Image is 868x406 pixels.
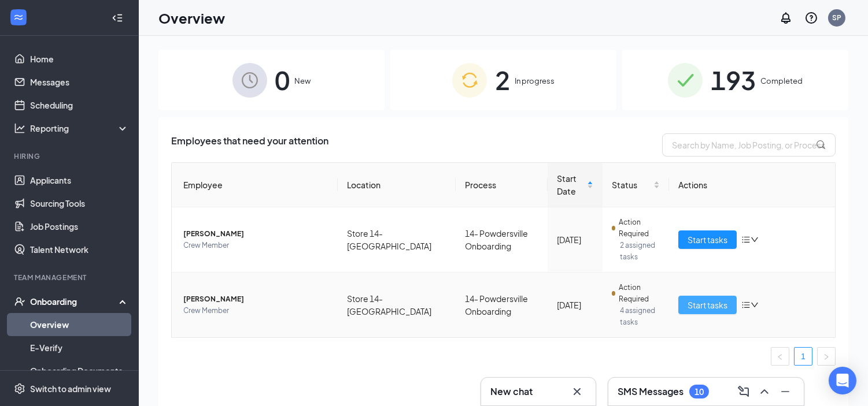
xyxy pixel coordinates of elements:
h1: Overview [158,8,225,28]
span: 0 [275,60,290,100]
span: New [295,75,311,87]
button: right [817,347,836,366]
span: [PERSON_NAME] [183,228,328,240]
span: Crew Member [183,305,328,316]
svg: ComposeMessage [737,385,751,398]
span: 193 [711,60,756,100]
span: Employees that need your attention [171,133,328,157]
svg: Collapse [112,12,123,24]
span: Status [612,178,651,191]
span: 2 [495,60,510,100]
svg: UserCheck [14,296,25,307]
li: Previous Page [771,347,789,366]
input: Search by Name, Job Posting, or Process [662,133,836,157]
svg: Cross [570,385,584,398]
a: Job Postings [30,215,129,238]
svg: Minimize [778,385,792,398]
th: Employee [172,163,338,207]
th: Actions [669,163,835,207]
button: Start tasks [678,230,737,249]
h3: New chat [490,385,533,398]
svg: QuestionInfo [804,11,818,25]
a: Home [30,47,129,70]
span: [PERSON_NAME] [183,293,328,305]
span: Start Date [557,172,585,198]
div: 10 [695,387,704,397]
a: 1 [795,348,812,365]
th: Location [338,163,456,207]
span: 4 assigned tasks [620,305,660,328]
a: Onboarding Documents [30,359,129,382]
h3: SMS Messages [618,385,684,398]
a: E-Verify [30,336,129,359]
span: Completed [760,75,803,87]
a: Messages [30,70,129,94]
a: Scheduling [30,94,129,117]
button: ComposeMessage [734,382,753,401]
button: Minimize [776,382,795,401]
a: Sourcing Tools [30,192,129,215]
div: [DATE] [557,299,593,311]
td: 14- Powdersville Onboarding [456,207,548,273]
svg: WorkstreamLogo [13,12,24,23]
svg: Notifications [779,11,793,25]
div: Team Management [14,273,127,282]
span: Start tasks [688,299,727,311]
th: Process [456,163,548,207]
div: SP [832,13,841,23]
span: down [751,301,759,309]
a: Overview [30,313,129,336]
td: Store 14- [GEOGRAPHIC_DATA] [338,207,456,273]
a: Applicants [30,169,129,192]
span: Crew Member [183,240,328,251]
span: bars [741,235,751,244]
a: Talent Network [30,238,129,261]
span: Action Required [619,217,660,240]
button: ChevronUp [755,382,774,401]
span: In progress [515,75,555,87]
button: Start tasks [678,296,737,314]
span: bars [741,300,751,310]
div: Switch to admin view [30,383,111,394]
span: right [823,353,830,360]
div: Onboarding [30,296,119,307]
td: Store 14- [GEOGRAPHIC_DATA] [338,273,456,337]
li: Next Page [817,347,836,366]
span: Action Required [619,282,660,305]
svg: ChevronUp [758,385,771,398]
td: 14- Powdersville Onboarding [456,273,548,337]
span: down [751,236,759,244]
span: left [777,353,784,360]
span: Start tasks [688,233,727,246]
button: left [771,347,789,366]
div: Open Intercom Messenger [829,367,856,394]
div: Reporting [30,122,130,134]
button: Cross [568,382,586,401]
svg: Analysis [14,122,25,134]
span: 2 assigned tasks [620,240,660,263]
li: 1 [794,347,812,366]
div: Hiring [14,151,127,161]
div: [DATE] [557,233,593,246]
th: Status [603,163,669,207]
svg: Settings [14,383,25,394]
